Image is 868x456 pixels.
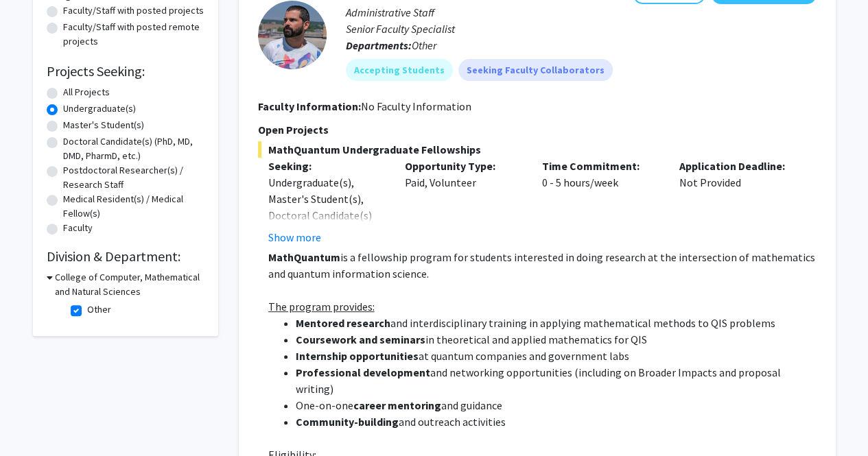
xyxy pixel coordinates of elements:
[87,302,111,317] label: Other
[63,192,204,221] label: Medical Resident(s) / Medical Fellow(s)
[268,300,375,313] u: The program provides:
[296,315,817,331] li: and interdisciplinary training in applying mathematical methods to QIS problems
[258,99,361,113] b: Faculty Information:
[542,158,659,174] p: Time Commitment:
[63,85,110,99] label: All Projects
[346,21,817,37] p: Senior Faculty Specialist
[268,229,321,245] button: Show more
[296,415,399,429] strong: Community-building
[679,158,796,174] p: Application Deadline:
[63,221,93,235] label: Faculty
[669,158,806,245] div: Not Provided
[296,413,817,430] li: and outreach activities
[63,3,204,18] label: Faculty/Staff with posted projects
[346,4,817,21] p: Administrative Staff
[258,121,817,138] p: Open Projects
[353,398,441,412] strong: career mentoring
[63,163,204,192] label: Postdoctoral Researcher(s) / Research Staff
[458,59,613,81] mat-chip: Seeking Faculty Collaborators
[296,397,817,413] li: One-on-one and guidance
[395,158,532,245] div: Paid, Volunteer
[296,365,430,379] strong: Professional development
[63,134,204,163] label: Doctoral Candidate(s) (PhD, MD, DMD, PharmD, etc.)
[10,394,58,446] iframe: Chat
[296,348,817,364] li: at quantum companies and government labs
[258,141,817,158] span: MathQuantum Undergraduate Fellowships
[346,59,453,81] mat-chip: Accepting Students
[55,270,204,299] h3: College of Computer, Mathematical and Natural Sciences
[268,249,817,282] p: is a fellowship program for students interested in doing research at the intersection of mathemat...
[268,250,340,264] strong: MathQuantum
[296,331,817,348] li: in theoretical and applied mathematics for QIS
[268,158,385,174] p: Seeking:
[405,158,521,174] p: Opportunity Type:
[296,349,419,363] strong: Internship opportunities
[296,333,425,346] strong: Coursework and seminars
[296,316,390,330] strong: Mentored research
[412,38,436,52] span: Other
[47,63,204,80] h2: Projects Seeking:
[361,99,471,113] span: No Faculty Information
[268,174,385,306] div: Undergraduate(s), Master's Student(s), Doctoral Candidate(s) (PhD, MD, DMD, PharmD, etc.), Postdo...
[63,118,144,132] label: Master's Student(s)
[296,364,817,397] li: and networking opportunities (including on Broader Impacts and proposal writing)
[47,248,204,265] h2: Division & Department:
[532,158,669,245] div: 0 - 5 hours/week
[63,20,204,49] label: Faculty/Staff with posted remote projects
[346,38,412,52] b: Departments:
[63,101,136,116] label: Undergraduate(s)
